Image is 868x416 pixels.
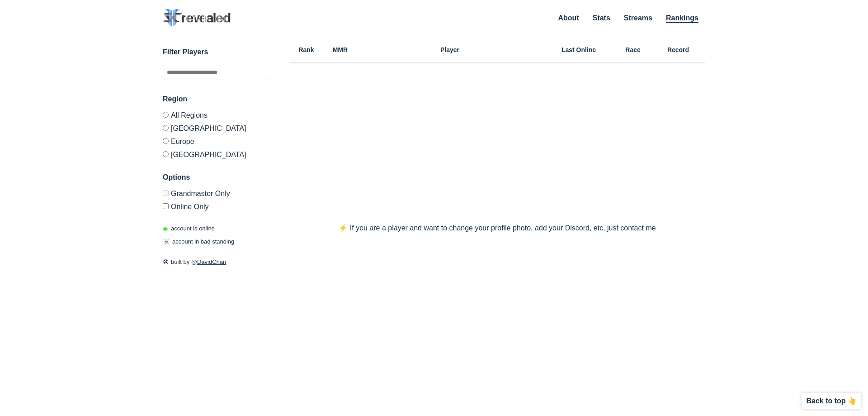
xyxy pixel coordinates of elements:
[163,238,170,245] span: ☠️
[624,14,652,22] a: Streams
[806,397,857,405] p: Back to top 👆
[163,258,271,267] p: built by @
[163,190,271,200] label: Only Show accounts currently in Grandmaster
[542,47,615,53] h6: Last Online
[163,224,215,233] p: account is online
[163,237,234,246] p: account in bad standing
[163,148,271,158] label: [GEOGRAPHIC_DATA]
[558,14,579,22] a: About
[163,172,271,183] h3: Options
[289,47,323,53] h6: Rank
[163,203,169,209] input: Online Only
[163,151,169,157] input: [GEOGRAPHIC_DATA]
[163,200,271,210] label: Only show accounts currently laddering
[163,125,169,131] input: [GEOGRAPHIC_DATA]
[357,47,542,53] h6: Player
[615,47,651,53] h6: Race
[321,223,674,234] p: ⚡️ If you are a player and want to change your profile photo, add your Discord, etc, just contact me
[666,14,698,23] a: Rankings
[163,112,169,118] input: All Regions
[163,121,271,134] label: [GEOGRAPHIC_DATA]
[163,258,169,265] span: 🛠
[163,112,271,121] label: All Regions
[593,14,610,22] a: Stats
[163,47,271,57] h3: Filter Players
[163,225,168,232] span: ◉
[651,47,705,53] h6: Record
[163,94,271,105] h3: Region
[197,258,226,265] a: DavidChan
[163,190,169,196] input: Grandmaster Only
[163,138,169,144] input: Europe
[163,9,231,27] img: SC2 Revealed
[163,134,271,148] label: Europe
[323,47,357,53] h6: MMR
